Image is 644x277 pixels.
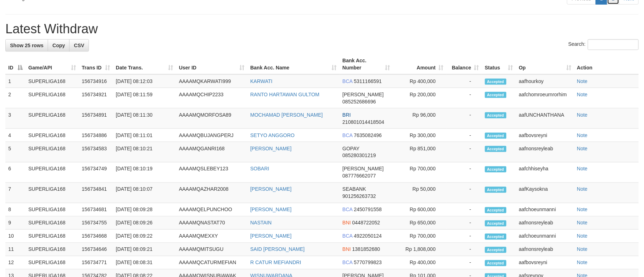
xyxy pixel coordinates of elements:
[25,88,79,108] td: SUPERLIGA168
[447,74,482,88] td: -
[176,162,247,183] td: AAAAMQSLEBEY123
[113,74,176,88] td: [DATE] 08:12:03
[447,217,482,230] td: -
[176,142,247,162] td: AAAAMQGANRI168
[25,230,79,243] td: SUPERLIGA168
[577,146,588,151] a: Note
[25,54,79,74] th: Game/API: activate to sort column ascending
[25,74,79,88] td: SUPERLIGA168
[482,54,516,74] th: Status: activate to sort column ascending
[516,54,574,74] th: Op: activate to sort column ascending
[25,217,79,230] td: SUPERLIGA168
[393,183,447,203] td: Rp 50,000
[574,54,639,74] th: Action
[485,79,506,85] span: Accepted
[250,166,269,172] a: SOBARI
[516,108,574,129] td: aafUNCHANTHANA
[343,166,384,172] span: [PERSON_NAME]
[485,166,506,172] span: Accepted
[113,88,176,108] td: [DATE] 08:11:59
[79,256,113,269] td: 156734771
[516,142,574,162] td: aafnonsreyleab
[393,54,447,74] th: Amount: activate to sort column ascending
[10,43,43,48] span: Show 25 rows
[250,207,291,213] a: [PERSON_NAME]
[79,54,113,74] th: Trans ID: activate to sort column ascending
[577,132,588,138] a: Note
[113,230,176,243] td: [DATE] 08:09:22
[343,153,376,159] span: Copy 085280301219 to clipboard
[113,129,176,142] td: [DATE] 08:11:01
[176,230,247,243] td: AAAAMQMEXXY
[79,230,113,243] td: 156734668
[485,133,506,139] span: Accepted
[354,78,382,84] span: Copy 5311166591 to clipboard
[79,74,113,88] td: 156734916
[5,39,48,52] a: Show 25 rows
[516,88,574,108] td: aafchomroeurnrorhim
[250,247,305,252] a: SAID [PERSON_NAME]
[393,217,447,230] td: Rp 650,000
[113,183,176,203] td: [DATE] 08:10:07
[79,108,113,129] td: 156734891
[577,92,588,97] a: Note
[113,256,176,269] td: [DATE] 08:08:31
[343,260,353,266] span: BCA
[113,162,176,183] td: [DATE] 08:10:19
[516,162,574,183] td: aafchhiseyha
[516,203,574,217] td: aafchoeunmanni
[343,78,353,84] span: BCA
[176,217,247,230] td: AAAAMQNASTAT70
[79,162,113,183] td: 156734749
[5,217,25,230] td: 9
[79,129,113,142] td: 156734886
[577,220,588,226] a: Note
[485,112,506,118] span: Accepted
[5,142,25,162] td: 5
[447,256,482,269] td: -
[79,183,113,203] td: 156734841
[485,92,506,98] span: Accepted
[5,129,25,142] td: 4
[485,187,506,193] span: Accepted
[52,43,65,48] span: Copy
[485,234,506,240] span: Accepted
[176,88,247,108] td: AAAAMQCHIP2233
[516,217,574,230] td: aafnonsreyleab
[447,203,482,217] td: -
[577,78,588,84] a: Note
[485,146,506,152] span: Accepted
[113,108,176,129] td: [DATE] 08:11:30
[516,74,574,88] td: aafhourkoy
[352,247,380,252] span: Copy 1381852680 to clipboard
[113,243,176,256] td: [DATE] 08:09:21
[113,142,176,162] td: [DATE] 08:10:21
[5,108,25,129] td: 3
[25,108,79,129] td: SUPERLIGA168
[393,108,447,129] td: Rp 96,000
[343,92,384,97] span: [PERSON_NAME]
[343,220,351,226] span: BNI
[5,74,25,88] td: 1
[343,146,359,151] span: GOPAY
[516,183,574,203] td: aafKaysokna
[343,247,351,252] span: BNI
[25,129,79,142] td: SUPERLIGA168
[176,108,247,129] td: AAAAMQMORFOSA89
[176,129,247,142] td: AAAAMQBUJANGPERJ
[176,183,247,203] td: AAAAMQAZHAR2008
[354,233,382,239] span: Copy 4922050124 to clipboard
[250,233,291,239] a: [PERSON_NAME]
[516,230,574,243] td: aafchoeunmanni
[176,54,247,74] th: User ID: activate to sort column ascending
[577,247,588,252] a: Note
[568,39,639,50] label: Search:
[5,243,25,256] td: 11
[250,112,323,118] a: MOCHAMAD [PERSON_NAME]
[25,162,79,183] td: SUPERLIGA168
[48,39,70,52] a: Copy
[577,166,588,172] a: Note
[250,92,319,97] a: RANTO HARTAWAN GULTOM
[343,173,376,179] span: Copy 087776662077 to clipboard
[352,220,380,226] span: Copy 0448722052 to clipboard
